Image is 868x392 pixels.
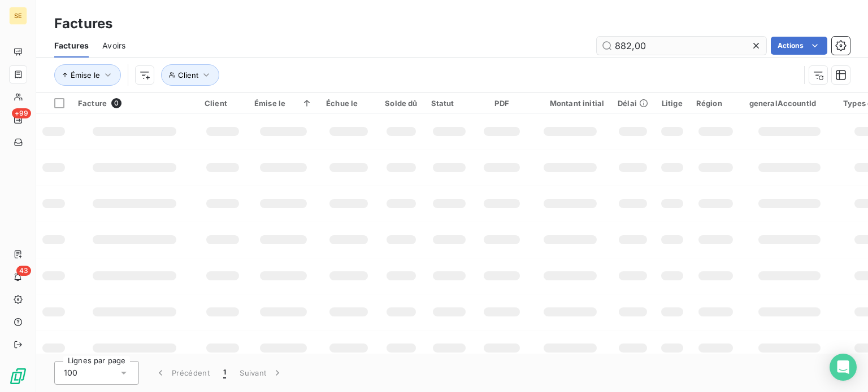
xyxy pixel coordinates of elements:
div: Montant initial [536,99,604,108]
div: SE [9,7,27,25]
button: Suivant [233,361,290,385]
button: 1 [216,361,233,385]
button: Actions [771,37,827,55]
div: Délai [618,99,648,108]
span: Avoirs [102,40,125,51]
span: 100 [64,367,77,378]
div: Open Intercom Messenger [830,354,857,381]
div: PDF [481,99,522,108]
span: 43 [16,266,31,276]
div: Solde dû [385,99,417,108]
span: +99 [12,108,31,118]
div: Région [696,99,736,108]
span: Facture [78,99,107,108]
h3: Factures [54,14,112,34]
span: Émise le [71,71,100,80]
button: Client [161,64,219,86]
input: Rechercher [597,37,766,55]
div: Échue le [326,99,371,108]
div: Émise le [254,99,313,108]
span: Client [178,71,198,80]
div: generalAccountId [749,99,830,108]
span: 0 [111,98,121,108]
div: Litige [662,99,683,108]
button: Précédent [148,361,216,385]
div: Statut [431,99,468,108]
div: Client [205,99,241,108]
span: Factures [54,40,89,51]
span: 1 [223,367,226,378]
button: Émise le [54,64,121,86]
img: Logo LeanPay [9,367,27,385]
